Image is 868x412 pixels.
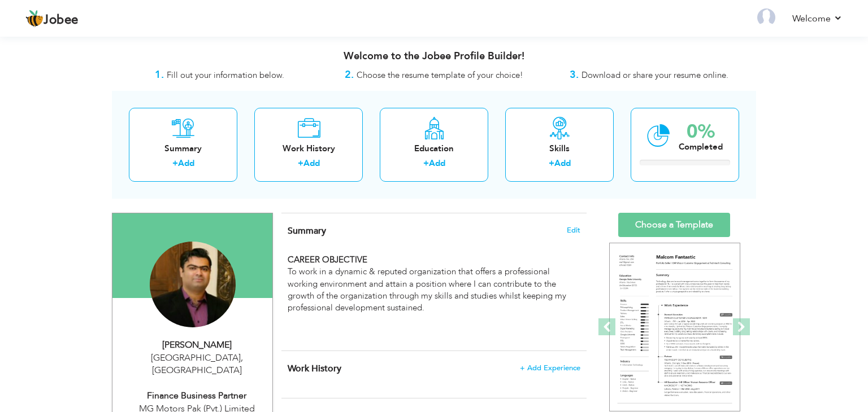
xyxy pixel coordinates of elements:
a: Add [178,157,194,169]
label: + [172,157,178,169]
span: Work History [288,362,341,375]
div: Summary [138,143,228,155]
strong: 2. [345,68,354,82]
a: Add [554,157,571,169]
div: [GEOGRAPHIC_DATA] [GEOGRAPHIC_DATA] [121,352,272,378]
span: Choose the resume template of your choice! [357,69,523,81]
div: Education [389,143,479,155]
label: + [423,157,429,169]
div: Completed [679,141,723,153]
h4: This helps to show the companies you have worked for. [288,363,580,374]
strong: CAREER OBJECTIVE [288,254,367,265]
strong: 1. [155,68,164,82]
div: 0% [679,122,723,141]
a: Add [429,157,445,169]
span: + Add Experience [520,364,580,372]
div: Finance Business Partner [121,389,272,402]
a: Choose a Template [618,213,730,237]
h3: Welcome to the Jobee Profile Builder! [112,51,756,62]
div: [PERSON_NAME] [121,339,272,352]
a: Jobee [25,10,79,28]
span: Summary [288,225,326,237]
label: + [298,157,303,169]
div: Skills [514,143,605,155]
span: Edit [567,226,580,234]
span: Download or share your resume online. [581,69,728,81]
a: Add [303,157,320,169]
label: + [549,157,554,169]
img: ZAIN ALI [150,242,236,327]
span: , [241,352,243,364]
div: Work History [263,143,354,155]
strong: 3. [570,68,579,82]
a: Welcome [792,12,843,25]
div: To work in a dynamic & reputed organization that offers a professional working environment and at... [288,242,580,338]
span: Jobee [44,14,79,27]
img: jobee.io [25,10,44,28]
h4: Adding a summary is a quick and easy way to highlight your experience and interests. [288,225,580,236]
span: Fill out your information below. [167,69,284,81]
img: Profile Img [757,8,775,27]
